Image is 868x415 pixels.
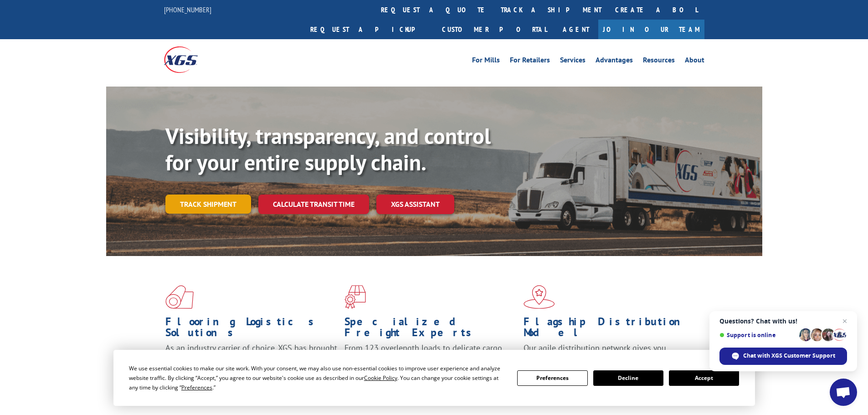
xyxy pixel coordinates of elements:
a: Resources [643,56,675,67]
a: For Mills [472,56,500,67]
a: Advantages [596,56,633,67]
a: Calculate transit time [258,195,369,214]
p: From 123 overlength loads to delicate cargo, our experienced staff knows the best way to move you... [344,343,517,383]
img: xgs-icon-flagship-distribution-model-red [524,285,555,309]
b: Visibility, transparency, and control for your entire supply chain. [165,122,491,176]
a: Services [560,56,586,67]
div: Open chat [830,379,857,406]
h1: Flooring Logistics Solutions [165,316,338,343]
img: xgs-icon-focused-on-flooring-red [344,285,366,309]
span: As an industry carrier of choice, XGS has brought innovation and dedication to flooring logistics... [165,343,337,375]
img: xgs-icon-total-supply-chain-intelligence-red [165,285,194,309]
span: Questions? Chat with us! [719,318,847,325]
span: Preferences [181,384,212,391]
h1: Flagship Distribution Model [524,316,696,343]
span: Chat with XGS Customer Support [743,352,835,360]
a: Track shipment [165,195,251,214]
a: For Retailers [510,56,550,67]
span: Close chat [839,316,850,327]
div: Chat with XGS Customer Support [719,348,847,365]
span: Cookie Policy [364,374,397,382]
a: Request a pickup [303,20,435,39]
span: Our agile distribution network gives you nationwide inventory management on demand. [524,343,691,364]
a: About [685,56,704,67]
div: Cookie Consent Prompt [113,350,755,406]
button: Accept [669,370,739,386]
a: Agent [554,20,598,39]
a: Join Our Team [598,20,704,39]
a: Customer Portal [435,20,554,39]
a: XGS ASSISTANT [376,195,454,214]
div: We use essential cookies to make our site work. With your consent, we may also use non-essential ... [129,364,506,392]
button: Decline [593,370,663,386]
button: Preferences [517,370,587,386]
h1: Specialized Freight Experts [344,316,517,343]
span: Support is online [719,332,796,338]
a: [PHONE_NUMBER] [164,5,211,14]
